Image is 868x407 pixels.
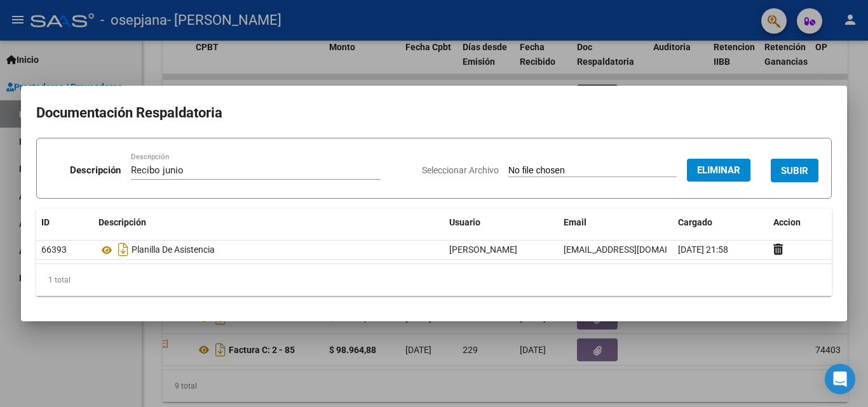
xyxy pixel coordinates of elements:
datatable-header-cell: Accion [768,209,832,236]
span: Accion [773,217,801,227]
i: Descargar documento [115,239,132,260]
div: Open Intercom Messenger [825,364,855,394]
div: 1 total [36,264,832,296]
span: ID [41,217,50,227]
p: Descripción [70,163,121,178]
span: Usuario [449,217,480,227]
button: SUBIR [771,159,818,182]
span: Eliminar [697,164,740,176]
button: Eliminar [687,159,750,182]
span: Descripción [98,217,146,227]
datatable-header-cell: Descripción [93,209,444,236]
datatable-header-cell: Usuario [444,209,559,236]
span: [DATE] 21:58 [678,244,728,255]
span: 66393 [41,244,67,255]
datatable-header-cell: Email [559,209,673,236]
div: Planilla De Asistencia [98,239,439,260]
h2: Documentación Respaldatoria [36,101,832,125]
span: Cargado [678,217,712,227]
span: Email [564,217,587,227]
span: SUBIR [781,165,808,177]
datatable-header-cell: Cargado [673,209,768,236]
span: [EMAIL_ADDRESS][DOMAIN_NAME] [564,244,705,255]
datatable-header-cell: ID [36,209,93,236]
span: [PERSON_NAME] [449,244,517,255]
span: Seleccionar Archivo [422,165,499,175]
